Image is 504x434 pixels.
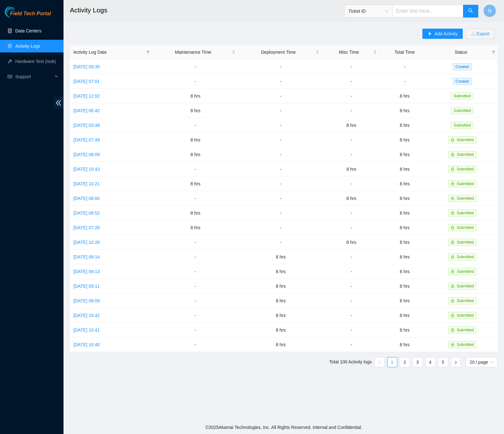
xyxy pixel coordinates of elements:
td: - [323,133,380,147]
a: [DATE] 09:09 [73,298,100,303]
a: Activity Logs [15,44,40,49]
td: - [152,323,239,337]
td: 8 hrs [152,133,239,147]
li: 5 [438,357,448,367]
span: lock [451,270,454,273]
td: - [152,74,239,89]
span: plus [427,31,432,37]
span: filter [145,47,151,57]
th: Total Time [380,45,429,59]
td: - [323,206,380,220]
a: [DATE] 09:13 [73,269,100,274]
td: 8 hrs [380,264,429,279]
span: lock [451,167,454,171]
span: lock [451,328,454,332]
a: Data Centers [15,28,41,33]
td: - [152,264,239,279]
span: Submitted [457,138,474,142]
li: Next Page [451,357,461,367]
td: - [323,147,380,162]
td: 8 hrs [380,308,429,323]
span: Support [15,70,53,83]
a: [DATE] 10:41 [73,327,100,333]
span: lock [451,211,454,215]
td: - [380,74,429,89]
td: 8 hrs [380,191,429,206]
td: 8 hrs [380,103,429,118]
td: - [323,59,380,74]
td: - [239,133,323,147]
td: 8 hrs [380,89,429,103]
td: 8 hrs [380,220,429,235]
td: 8 hrs [323,235,380,250]
a: 3 [413,357,422,367]
td: - [239,235,323,250]
td: - [239,74,323,89]
span: Submitted [457,269,474,274]
td: - [152,118,239,133]
td: - [323,308,380,323]
td: 8 hrs [239,337,323,352]
span: Activity Log Date [73,49,144,56]
img: Akamai Technologies [5,6,32,17]
span: Submitted [457,342,474,347]
td: - [323,323,380,337]
span: Status [433,49,489,56]
td: - [152,162,239,176]
a: [DATE] 03:48 [73,123,100,128]
button: left [374,357,385,367]
span: lock [451,138,454,142]
td: - [323,337,380,352]
td: - [152,235,239,250]
span: lock [451,196,454,200]
td: - [239,176,323,191]
td: - [239,147,323,162]
td: 8 hrs [239,279,323,293]
td: - [152,59,239,74]
button: search [463,5,478,17]
td: - [323,264,380,279]
span: lock [451,299,454,303]
a: [DATE] 08:09 [73,152,100,157]
a: 4 [426,357,435,367]
a: Akamai TechnologiesField Tech Portal [5,11,51,20]
td: - [239,118,323,133]
span: Created [453,63,472,70]
button: downloadExport [466,29,494,39]
li: 2 [400,357,410,367]
td: 8 hrs [152,89,239,103]
a: [DATE] 10:40 [73,342,100,347]
span: double-left [54,97,64,109]
td: 8 hrs [239,323,323,337]
span: Submitted [457,240,474,245]
span: 20 / page [470,357,494,367]
td: - [323,279,380,293]
span: Ticket ID [348,6,388,16]
a: [DATE] 10:21 [73,181,100,186]
td: 8 hrs [380,279,429,293]
span: filter [146,50,150,54]
span: Submitted [457,299,474,303]
td: 8 hrs [239,308,323,323]
span: Submitted [457,167,474,171]
span: lock [451,255,454,259]
td: 8 hrs [239,250,323,264]
a: 1 [387,357,397,367]
span: Submitted [457,225,474,230]
a: [DATE] 09:11 [73,284,100,289]
a: [DATE] 06:00 [73,196,100,201]
a: [DATE] 12:02 [73,93,100,99]
td: 8 hrs [152,220,239,235]
td: 8 hrs [152,206,239,220]
span: Add Activity [434,30,457,37]
td: 8 hrs [152,176,239,191]
span: filter [492,50,495,54]
span: Submitted [451,107,473,114]
a: 5 [438,357,448,367]
td: 8 hrs [380,337,429,352]
a: [DATE] 10:26 [73,240,100,245]
td: - [323,250,380,264]
a: [DATE] 07:26 [73,225,100,230]
td: 8 hrs [323,191,380,206]
a: [DATE] 09:14 [73,254,100,259]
